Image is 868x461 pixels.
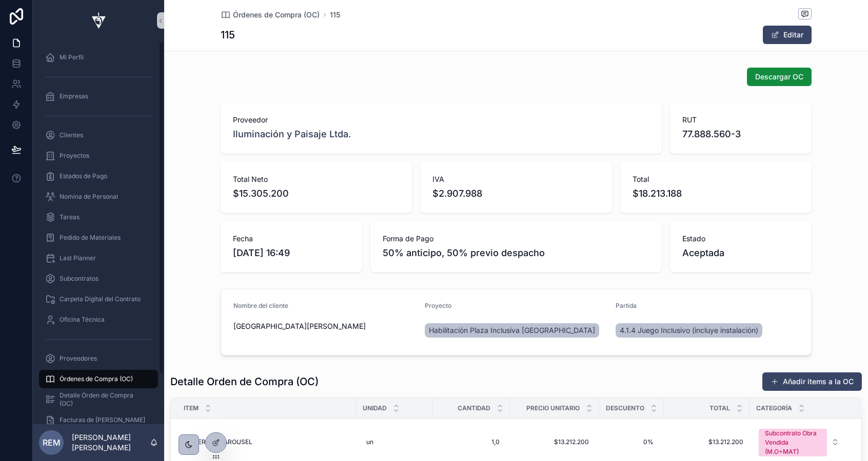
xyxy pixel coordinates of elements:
[233,10,320,20] span: Órdenes de Compra (OC)
[616,302,637,309] span: Partida
[39,146,158,165] a: Proyectos
[60,295,141,303] span: Carpeta Digital del Contrato
[233,321,417,331] span: [GEOGRAPHIC_DATA][PERSON_NAME]
[39,349,158,368] a: Proveedores
[682,127,799,141] span: 77.888.560-3
[633,186,799,201] span: $18.213.188
[682,115,799,125] span: RUT
[60,234,121,242] span: Pedido de Materiales
[233,234,350,244] span: Fecha
[39,269,158,288] a: Subcontratos
[221,10,320,20] a: Órdenes de Compra (OC)
[60,316,105,324] span: Oficina Técnica
[39,187,158,206] a: Nomina de Personal
[39,228,158,247] a: Pedido de Materiales
[60,172,107,180] span: Estados de Pago
[366,438,373,446] span: un
[60,354,97,363] span: Proveedores
[39,208,158,226] a: Tareas
[72,432,150,453] p: [PERSON_NAME] [PERSON_NAME]
[60,131,83,139] span: Clientes
[33,41,164,424] div: scrollable content
[763,26,812,44] button: Editar
[432,174,599,184] span: IVA
[60,53,84,61] span: Mi Perfil
[39,126,158,144] a: Clientes
[709,404,730,412] span: Total
[60,416,145,424] span: Facturas de [PERSON_NAME]
[330,10,340,20] a: 115
[443,438,500,446] span: 1,0
[606,404,644,412] span: Descuento
[60,375,133,383] span: Órdenes de Compra (OC)
[39,370,158,388] a: Órdenes de Compra (OC)
[43,436,61,449] span: REM
[755,72,803,82] span: Descargar OC
[60,213,80,221] span: Tareas
[60,152,89,160] span: Proyectos
[233,186,400,201] span: $15.305.200
[520,438,589,446] span: $13.212.200
[233,115,649,125] span: Proveedor
[620,325,758,336] span: 4.1.4 Juego Inclusivo (incluye instalación)
[747,68,812,86] button: Descargar OC
[425,323,599,338] a: Habilitación Plaza Inclusiva [GEOGRAPHIC_DATA]
[39,249,158,267] a: Last Planner
[756,404,792,412] span: Categoría
[233,302,288,309] span: Nombre del cliente
[425,302,451,309] span: Proyecto
[39,48,158,67] a: Mi Perfil
[233,246,350,260] span: [DATE] 16:49
[383,234,649,244] span: Forma de Pago
[233,127,351,141] a: Iluminación y Paisaje Ltda.
[765,429,821,456] div: Subcontrato Obra Vendida (M.O+MAT)
[762,372,862,391] button: Añadir items a la OC
[609,438,654,446] span: 0%
[184,404,199,412] span: Item
[458,404,490,412] span: Cantidad
[682,234,799,244] span: Estado
[39,167,158,185] a: Estados de Pago
[60,275,98,283] span: Subcontratos
[39,290,158,308] a: Carpeta Digital del Contrato
[363,404,387,412] span: Unidad
[682,246,799,260] span: Aceptada
[60,92,88,100] span: Empresas
[39,310,158,329] a: Oficina Técnica
[60,193,118,201] span: Nomina de Personal
[670,438,743,446] span: $13.212.200
[429,325,595,336] span: Habilitación Plaza Inclusiva [GEOGRAPHIC_DATA]
[633,174,799,184] span: Total
[233,174,400,184] span: Total Neto
[60,254,96,262] span: Last Planner
[39,411,158,429] a: Facturas de [PERSON_NAME]
[86,12,111,29] img: App logo
[221,28,235,42] h1: 115
[60,391,148,408] span: Detalle Órden de Compra (OC)
[383,246,649,260] span: 50% anticipo, 50% previo despacho
[39,87,158,106] a: Empresas
[432,186,599,201] span: $2.907.988
[616,323,762,338] a: 4.1.4 Juego Inclusivo (incluye instalación)
[170,374,319,389] h1: Detalle Orden de Compra (OC)
[751,424,847,460] button: Select Button
[526,404,580,412] span: Precio Unitario
[39,390,158,409] a: Detalle Órden de Compra (OC)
